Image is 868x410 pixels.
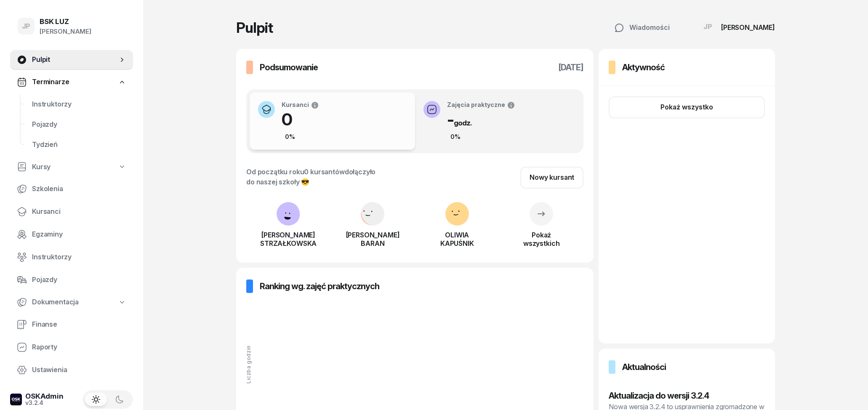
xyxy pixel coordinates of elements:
button: Pokaż wszystko [609,96,765,118]
button: Zajęcia praktyczne-godz.0% [415,93,580,150]
a: Nowy kursant [520,167,583,189]
a: Pojazdy [10,270,133,290]
span: Ustawienia [32,365,126,375]
a: Instruktorzy [25,94,133,114]
span: Terminarze [32,77,69,88]
a: Pokażwszystkich [499,212,583,248]
a: Szkolenia [10,179,133,199]
span: Egzaminy [32,229,126,240]
span: 0 kursantów [304,168,344,176]
span: Pojazdy [32,274,126,285]
div: Od początku roku dołączyło do naszej szkoły 😎 [246,167,375,187]
h3: Aktywność [622,61,665,74]
span: Kursy [32,162,51,173]
span: Pulpit [32,54,118,65]
div: OSKAdmin [25,393,64,400]
a: Instruktorzy [10,247,133,267]
span: Finanse [32,319,126,330]
div: Wiadomości [614,22,670,33]
a: Pojazdy [25,114,133,135]
div: [PERSON_NAME] BARAN [330,231,415,248]
a: Finanse [10,314,133,335]
span: Instruktorzy [32,99,126,110]
button: Kursanci00% [250,93,415,150]
img: logo-xs-dark@2x.png [10,394,22,405]
span: JP [703,23,712,30]
div: [PERSON_NAME] [40,26,91,37]
a: Tydzień [25,135,133,155]
small: godz. [454,119,472,127]
a: Ustawienia [10,360,133,380]
div: OLIWIA KAPUŚNIK [415,231,499,248]
a: Egzaminy [10,224,133,245]
div: Kursanci [282,101,319,109]
span: Szkolenia [32,184,126,194]
a: [PERSON_NAME]STRZAŁKOWSKA [246,219,330,248]
h1: Pulpit [236,21,273,35]
h1: - [447,109,515,130]
div: Liczba godzin [246,345,251,383]
h3: Ranking wg. zajęć praktycznych [260,280,379,293]
span: Pojazdy [32,119,126,130]
span: JP [22,23,31,30]
div: Pokaż wszystko [660,102,713,113]
div: [PERSON_NAME] [721,24,775,31]
div: [PERSON_NAME] STRZAŁKOWSKA [246,231,330,248]
span: Kursanci [32,206,126,217]
span: Tydzień [32,139,126,150]
a: Kursy [10,157,133,177]
h3: [DATE] [558,61,583,74]
span: Instruktorzy [32,252,126,263]
a: [PERSON_NAME]BARAN [330,219,415,248]
div: Pokaż wszystkich [499,231,583,248]
div: 0% [447,132,464,142]
a: OLIWIAKAPUŚNIK [415,219,499,248]
a: Dokumentacja [10,293,133,312]
h3: Podsumowanie [260,61,318,74]
div: Zajęcia praktyczne [447,101,515,109]
a: Raporty [10,337,133,357]
span: Dokumentacja [32,297,79,308]
a: Terminarze [10,72,133,92]
a: AktywnośćPokaż wszystko [599,49,775,343]
div: Nowy kursant [530,172,574,183]
div: v3.2.4 [25,400,64,406]
a: Pulpit [10,50,133,70]
h1: 0 [282,109,319,130]
span: Raporty [32,342,126,353]
a: Kursanci [10,202,133,222]
div: 0% [282,132,298,142]
h3: Aktualizacja do wersji 3.2.4 [609,389,765,402]
h3: Aktualności [622,360,666,374]
button: Wiadomości [605,17,679,39]
div: BSK LUZ [40,18,91,25]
